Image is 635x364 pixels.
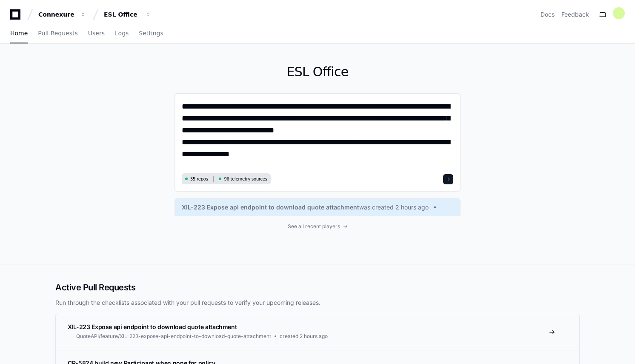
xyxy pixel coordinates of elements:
a: Pull Requests [38,24,77,43]
span: created 2 hours ago [280,333,328,340]
div: Connexure [38,10,75,19]
h1: ESL Office [174,64,461,80]
a: Docs [541,10,555,19]
span: Logs [115,31,129,36]
a: Home [10,24,28,43]
span: Users [88,31,105,36]
span: See all recent players [288,223,340,230]
button: Connexure [35,7,89,22]
a: Settings [139,24,163,43]
span: 55 repos [190,176,208,182]
span: was created 2 hours ago [359,203,429,212]
span: Home [10,31,28,36]
div: ESL Office [104,10,140,19]
p: Run through the checklists associated with your pull requests to verify your upcoming releases. [55,298,580,307]
span: XIL-223 Expose api endpoint to download quote attachment [182,203,359,212]
a: XIL-223 Expose api endpoint to download quote attachmentQuoteAPI/feature/XIL-223-expose-api-endpo... [56,314,579,350]
span: Settings [139,31,163,36]
span: QuoteAPI/feature/XIL-223-expose-api-endpoint-to-download-quote-attachment [76,333,271,340]
a: Logs [115,24,129,43]
a: See all recent players [174,223,461,230]
span: 96 telemetry sources [224,176,267,182]
span: Pull Requests [38,31,77,36]
a: XIL-223 Expose api endpoint to download quote attachmentwas created 2 hours ago [182,203,453,212]
span: XIL-223 Expose api endpoint to download quote attachment [68,323,237,330]
a: Users [88,24,105,43]
button: ESL Office [100,7,155,22]
button: Feedback [561,10,589,19]
h2: Active Pull Requests [55,281,580,293]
